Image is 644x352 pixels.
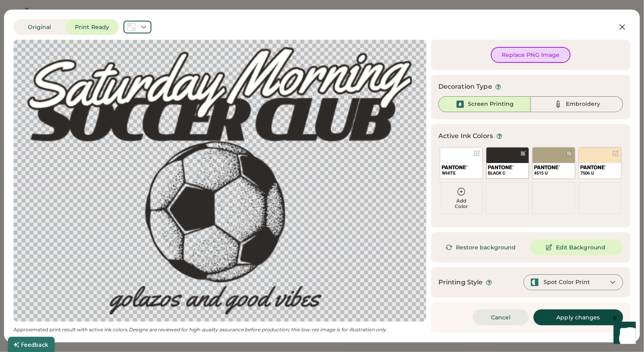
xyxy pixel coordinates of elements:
[14,19,65,35] button: Original
[488,170,527,176] div: BLACK C
[438,278,483,287] div: Printing Style
[438,82,492,91] div: Decoration Type
[14,327,426,333] div: Approximated print result with active ink colors.
[530,239,623,255] button: Edit Background
[606,316,640,350] iframe: Front Chat
[438,239,526,255] button: Restore background
[544,278,590,286] div: Spot Color Print
[566,100,601,108] div: Embroidery
[65,19,119,35] button: Print Ready
[456,99,465,109] img: Ink%20-%20Selected.svg
[488,165,514,169] img: 1024px-Pantone_logo.svg.png
[581,165,607,169] img: 1024px-Pantone_logo.svg.png
[440,198,483,209] div: Add Color
[554,99,563,109] img: Thread%20-%20Unselected.svg
[534,165,560,169] img: 1024px-Pantone_logo.svg.png
[473,309,529,325] button: Cancel
[530,278,539,287] img: spot-color-green.svg
[438,131,493,141] div: Active Ink Colors
[442,165,468,169] img: 1024px-Pantone_logo.svg.png
[468,100,514,108] div: Screen Printing
[534,170,573,176] div: 4515 U
[581,170,620,176] div: 7506 U
[442,170,481,176] div: WHITE
[129,327,387,333] em: Designs are reviewed for high-quality assurance before production; this low-res image is for illu...
[534,309,623,325] button: Apply changes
